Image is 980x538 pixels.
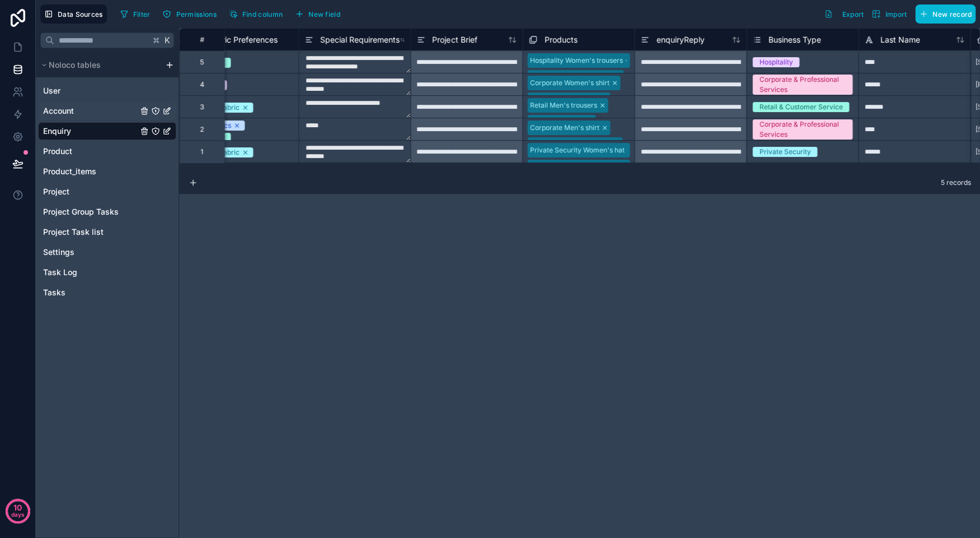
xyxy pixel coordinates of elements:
[116,6,154,22] button: Filter
[656,34,704,45] span: enquiryReply
[200,125,204,134] div: 2
[11,507,25,522] p: days
[163,36,171,44] span: K
[759,57,793,67] div: Hospitality
[868,4,911,24] button: Import
[176,10,216,18] span: Permissions
[768,34,820,45] span: Business Type
[208,34,278,45] span: Fabric Preferences
[759,147,810,157] div: Private Security
[200,103,204,112] div: 3
[759,119,846,140] div: Corporate & Professional Services
[40,4,107,24] button: Data Sources
[225,6,287,22] button: Find column
[544,34,577,45] span: Products
[529,145,624,155] div: Private Security Women's hat
[759,75,846,95] div: Corporate & Professional Services
[158,6,224,22] a: Permissions
[529,123,599,133] div: Corporate Men's shirt
[320,34,400,45] span: Special Requirements
[885,10,907,18] span: Import
[529,100,597,110] div: Retail Men's trousers
[529,162,628,172] div: Private Security Women's shirt
[529,95,599,105] div: Corporate Men's shirt
[759,102,842,112] div: Retail & Customer Service
[529,72,612,82] div: Hospitality Men's trousers
[529,78,609,88] div: Corporate Women's shirt
[242,10,283,18] span: Find column
[529,140,611,150] div: Corporate Men's trousers
[529,117,584,127] div: Retail Men's shirt
[308,10,340,18] span: New field
[158,6,220,22] button: Permissions
[13,502,22,513] p: 10
[941,178,971,187] span: 5 records
[932,10,972,18] span: New record
[880,34,920,45] span: Last Name
[915,4,976,24] button: New record
[820,4,868,24] button: Export
[432,34,477,45] span: Project Brief
[58,10,103,18] span: Data Sources
[200,80,204,89] div: 4
[133,10,151,18] span: Filter
[911,4,976,24] a: New record
[188,35,215,44] div: #
[842,10,864,18] span: Export
[200,147,203,156] div: 1
[200,58,204,67] div: 5
[291,6,344,22] button: New field
[529,55,622,66] div: Hospitality Women's trousers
